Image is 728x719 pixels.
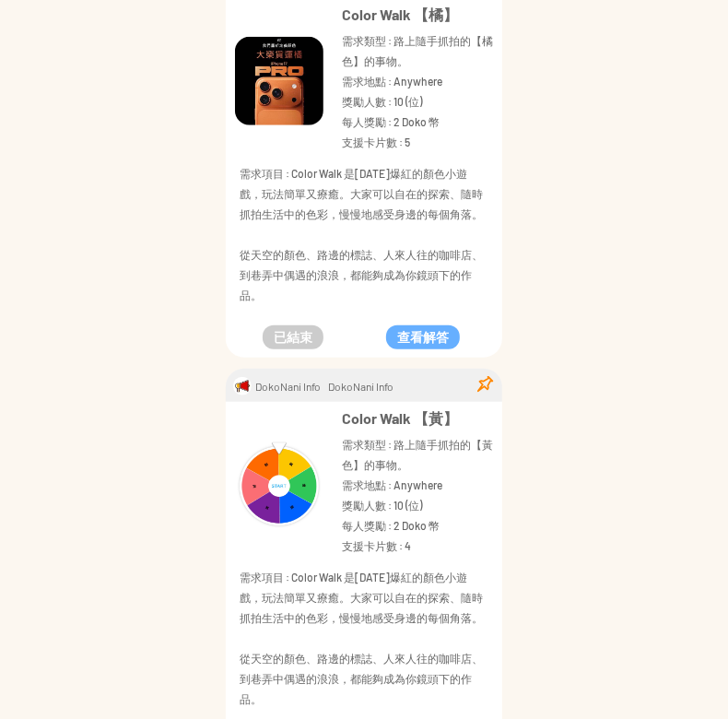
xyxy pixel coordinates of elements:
[233,377,252,395] img: Visruth.jpg not found
[240,567,488,709] p: 需求項目 : Color Walk 是[DATE]爆紅的顏色小遊戲，玩法簡單又療癒。大家可以自在的探索、隨時抓拍生活中的色彩，慢慢地感受身邊的每個角落。 從天空的顏色、路邊的標誌、人來人往的咖啡...
[342,112,493,132] p: 每人獎勵 : 2 Doko 幣
[240,163,488,305] p: 需求項目 : Color Walk 是[DATE]爆紅的顏色小遊戲，玩法簡單又療癒。大家可以自在的探索、隨時抓拍生活中的色彩，慢慢地感受身邊的每個角落。 從天空的顏色、路邊的標誌、人來人往的咖啡...
[342,91,493,112] p: 獎勵人數 : 10 (位)
[328,377,473,395] div: DokoNani Info
[342,536,493,556] p: 支援卡片數 : 4
[342,30,493,71] p: 需求類型 : 路上隨手抓拍的【橘色】的事物。
[386,325,460,349] button: 查看解答
[342,515,493,536] p: 每人獎勵 : 2 Doko 幣
[263,325,323,349] button: 已結束
[235,441,323,529] img: Visruth.jpg not found
[342,71,493,91] p: 需求地點 : Anywhere
[255,377,321,395] p: DokoNani Info
[235,37,323,125] img: Visruth.jpg not found
[342,409,493,428] p: Color Walk 【黃】
[342,475,493,495] p: 需求地點 : Anywhere
[342,495,493,515] p: 獎勵人數 : 10 (位)
[342,434,493,475] p: 需求類型 : 路上隨手抓拍的【黃色】的事物。
[342,132,493,152] p: 支援卡片數 : 5
[342,6,493,24] p: Color Walk 【橘】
